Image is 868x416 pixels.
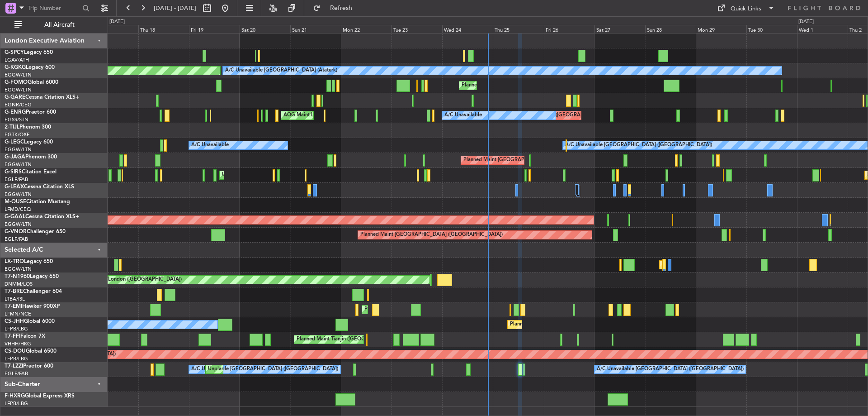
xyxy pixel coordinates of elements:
[5,266,32,273] a: EGGW/LTN
[510,318,652,331] div: Planned Maint [GEOGRAPHIC_DATA] ([GEOGRAPHIC_DATA])
[5,199,70,205] a: M-OUSECitation Mustang
[154,4,196,12] span: [DATE] - [DATE]
[5,184,74,190] a: G-LEAXCessna Citation XLS
[5,370,28,377] a: EGLF/FAB
[80,273,182,287] div: AOG Maint London ([GEOGRAPHIC_DATA])
[5,80,58,85] a: G-FOMOGlobal 6000
[5,214,25,220] span: G-GAAL
[24,22,95,28] span: All Aircraft
[5,259,24,264] span: LX-TRO
[442,25,493,33] div: Wed 24
[5,319,24,324] span: CS-JHH
[5,214,79,220] a: G-GAALCessna Citation XLS+
[5,139,24,145] span: G-LEGC
[5,101,32,108] a: EGNR/CEG
[309,1,363,15] button: Refresh
[493,25,543,33] div: Thu 25
[5,57,29,63] a: LGAV/ATH
[5,124,19,130] span: 2-TIJL
[5,349,26,354] span: CS-DOU
[597,363,744,376] div: A/C Unavailable [GEOGRAPHIC_DATA] ([GEOGRAPHIC_DATA])
[283,109,385,122] div: AOG Maint London ([GEOGRAPHIC_DATA])
[5,86,32,93] a: EGGW/LTN
[5,154,25,160] span: G-JAGA
[5,229,66,234] a: G-VNORChallenger 650
[5,274,59,279] a: T7-N1960Legacy 650
[5,65,55,70] a: G-KGKGLegacy 600
[240,25,290,33] div: Sat 20
[5,184,24,190] span: G-LEAX
[5,110,56,115] a: G-ENRGPraetor 600
[5,334,20,339] span: T7-FFI
[5,363,53,369] a: T7-LZZIPraetor 600
[798,18,814,26] div: [DATE]
[645,25,696,33] div: Sun 28
[5,116,28,123] a: EGSS/STN
[544,25,594,33] div: Fri 26
[341,25,392,33] div: Mon 22
[5,363,23,369] span: T7-LZZI
[5,340,31,347] a: VHHH/HKG
[462,79,604,92] div: Planned Maint [GEOGRAPHIC_DATA] ([GEOGRAPHIC_DATA])
[191,363,338,376] div: A/C Unavailable [GEOGRAPHIC_DATA] ([GEOGRAPHIC_DATA])
[5,221,32,228] a: EGGW/LTN
[5,50,53,55] a: G-SPCYLegacy 650
[444,109,482,122] div: A/C Unavailable
[5,393,25,399] span: F-HXRG
[797,25,848,33] div: Wed 1
[5,154,57,160] a: G-JAGAPhenom 300
[746,25,797,33] div: Tue 30
[5,281,33,287] a: DNMM/LOS
[463,153,606,167] div: Planned Maint [GEOGRAPHIC_DATA] ([GEOGRAPHIC_DATA])
[28,1,80,15] input: Trip Number
[360,228,503,242] div: Planned Maint [GEOGRAPHIC_DATA] ([GEOGRAPHIC_DATA])
[225,64,337,77] div: A/C Unavailable [GEOGRAPHIC_DATA] (Ataturk)
[5,289,62,294] a: T7-BREChallenger 604
[5,161,32,168] a: EGGW/LTN
[5,65,26,70] span: G-KGKG
[222,168,371,182] div: Unplanned Maint [GEOGRAPHIC_DATA] ([GEOGRAPHIC_DATA])
[5,400,28,407] a: LFPB/LBG
[5,124,51,130] a: 2-TIJLPhenom 300
[5,199,26,205] span: M-OUSE
[5,206,31,213] a: LFMD/CEQ
[5,325,28,332] a: LFPB/LBG
[5,289,23,294] span: T7-BRE
[5,169,22,175] span: G-SIRS
[5,50,24,55] span: G-SPCY
[5,146,32,153] a: EGGW/LTN
[5,259,53,264] a: LX-TROLegacy 650
[5,131,29,138] a: EGTK/OXF
[5,176,28,183] a: EGLF/FAB
[5,229,27,234] span: G-VNOR
[5,139,53,145] a: G-LEGCLegacy 600
[5,110,26,115] span: G-ENRG
[5,169,57,175] a: G-SIRSCitation Excel
[5,80,28,85] span: G-FOMO
[594,25,645,33] div: Sat 27
[10,18,98,32] button: All Aircraft
[191,139,229,152] div: A/C Unavailable
[5,304,22,309] span: T7-EMI
[696,25,746,33] div: Mon 29
[5,393,75,399] a: F-HXRGGlobal Express XRS
[5,236,28,243] a: EGLF/FAB
[5,319,55,324] a: CS-JHHGlobal 6000
[297,333,402,346] div: Planned Maint Tianjin ([GEOGRAPHIC_DATA])
[5,95,79,100] a: G-GARECessna Citation XLS+
[5,304,60,309] a: T7-EMIHawker 900XP
[5,311,31,317] a: LFMN/NCE
[5,349,57,354] a: CS-DOUGlobal 6500
[5,95,25,100] span: G-GARE
[208,363,357,376] div: Unplanned Maint [GEOGRAPHIC_DATA] ([GEOGRAPHIC_DATA])
[392,25,442,33] div: Tue 23
[565,139,712,152] div: A/C Unavailable [GEOGRAPHIC_DATA] ([GEOGRAPHIC_DATA])
[290,25,341,33] div: Sun 21
[364,303,451,316] div: Planned Maint [GEOGRAPHIC_DATA]
[5,191,32,198] a: EGGW/LTN
[138,25,189,33] div: Thu 18
[322,5,360,11] span: Refresh
[189,25,240,33] div: Fri 19
[88,25,138,33] div: Wed 17
[109,18,125,26] div: [DATE]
